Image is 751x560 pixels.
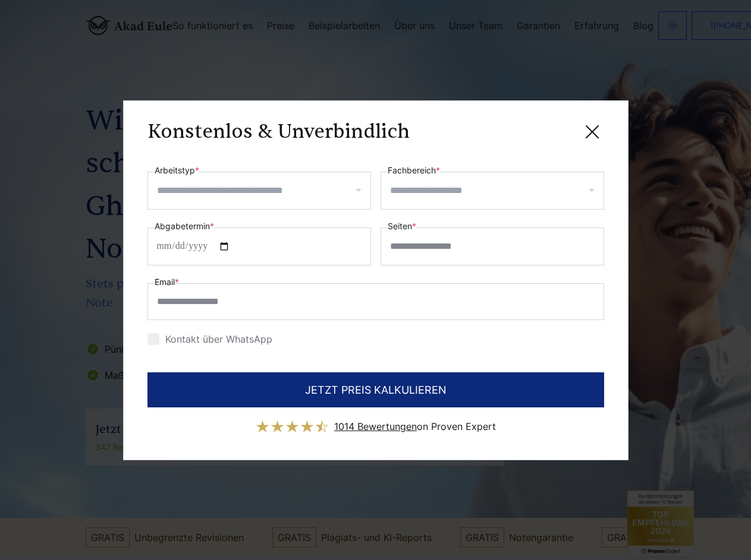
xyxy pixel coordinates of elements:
button: JETZT PREIS KALKULIEREN [147,372,604,407]
label: Fachbereich [388,163,440,178]
label: Arbeitstyp [155,163,199,178]
label: Seiten [388,219,416,233]
span: 1014 Bewertungen [334,420,417,432]
label: Kontakt über WhatsApp [147,333,272,345]
label: Email [155,275,179,289]
label: Abgabetermin [155,219,214,233]
div: on Proven Expert [334,417,496,436]
h3: Konstenlos & Unverbindlich [147,120,410,144]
